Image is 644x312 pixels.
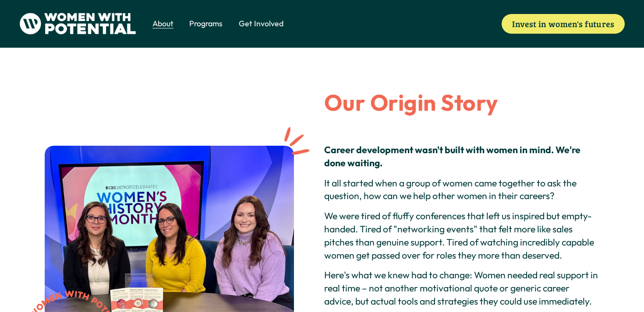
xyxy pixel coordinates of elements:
span: Get Involved [239,18,283,29]
p: We were tired of fluffy conferences that left us inspired but empty-handed. Tired of "networking ... [324,210,599,262]
a: folder dropdown [239,18,283,30]
a: folder dropdown [152,18,173,30]
span: About [152,18,173,29]
span: Programs [189,18,223,29]
img: Women With Potential [19,13,136,35]
p: It all started when a group of women came together to ask the question, how can we help other wom... [324,177,599,203]
a: folder dropdown [189,18,223,30]
strong: Our Origin Story [324,88,498,116]
a: Invest in women's futures [502,14,625,34]
strong: Career development wasn't built with women in mind. We're done waiting. [324,144,582,169]
p: Here's what we knew had to change: Women needed real support in real time – not another motivatio... [324,269,599,308]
